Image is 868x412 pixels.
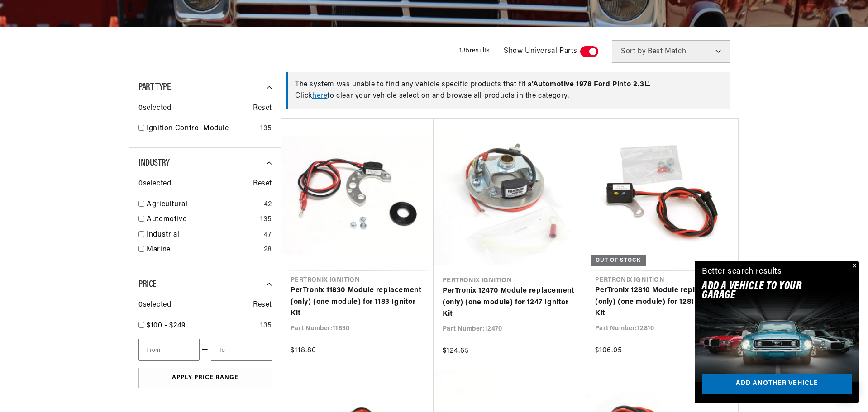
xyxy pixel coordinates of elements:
div: 135 [260,214,272,226]
span: Reset [253,103,272,114]
input: To [211,339,272,361]
div: Better search results [702,265,782,279]
div: 135 [260,320,272,332]
span: 135 results [459,47,490,54]
a: Ignition Control Module [147,123,257,135]
div: 42 [264,199,272,211]
button: Close [848,261,859,272]
span: ' Automotive 1978 Ford Pinto 2.3L '. [532,81,650,88]
h2: Add A VEHICLE to your garage [702,282,829,300]
span: Reset [253,178,272,190]
a: PerTronix 12470 Module replacement (only) (one module) for 1247 Ignitor Kit [443,285,577,320]
div: 28 [264,244,272,256]
span: — [202,344,209,356]
a: Automotive [147,214,257,226]
a: PerTronix 12810 Module replacement (only) (one module) for 1281 Ignitor Kit [595,285,729,320]
a: Industrial [147,229,260,241]
a: Add another vehicle [702,374,852,394]
a: here [312,92,327,99]
div: The system was unable to find any vehicle specific products that fit a Click to clear your vehicl... [286,72,730,109]
a: PerTronix 11830 Module replacement (only) (one module) for 1183 Ignitor Kit [291,285,424,320]
span: $100 - $249 [147,322,186,329]
span: Part Type [138,83,171,92]
a: Marine [147,244,260,256]
span: Reset [253,299,272,311]
span: 0 selected [138,178,171,190]
span: Industry [138,159,170,168]
button: Apply Price Range [138,368,272,388]
input: From [138,339,200,361]
span: 0 selected [138,103,171,114]
span: 0 selected [138,299,171,311]
div: 135 [260,123,272,135]
a: Agricultural [147,199,260,211]
select: Sort by [612,40,730,63]
div: 47 [264,229,272,241]
span: Sort by [621,48,646,55]
span: Price [138,280,157,289]
span: Show Universal Parts [504,46,577,57]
